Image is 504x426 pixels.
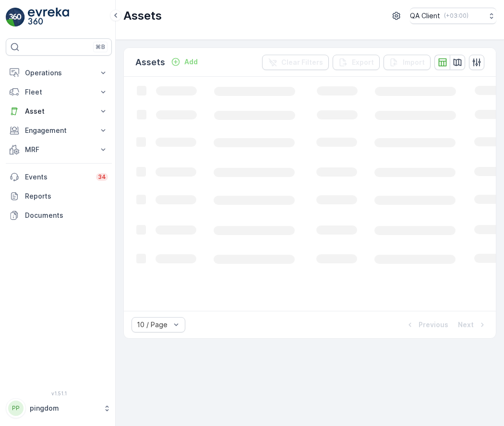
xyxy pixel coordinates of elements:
[184,57,198,67] p: Add
[281,58,323,67] p: Clear Filters
[96,43,105,51] p: ⌘B
[6,140,112,159] button: MRF
[25,145,93,154] p: MRF
[167,56,202,68] button: Add
[410,8,496,24] button: QA Client(+03:00)
[384,55,431,70] button: Import
[6,398,112,418] button: PPpingdom
[6,121,112,140] button: Engagement
[135,56,165,69] p: Assets
[98,173,106,181] p: 34
[6,167,112,187] a: Events34
[25,68,93,78] p: Operations
[419,320,448,330] p: Previous
[444,12,468,20] p: ( +03:00 )
[25,126,93,135] p: Engagement
[6,63,112,83] button: Operations
[25,87,93,97] p: Fleet
[123,8,162,24] p: Assets
[458,320,474,330] p: Next
[25,106,93,116] p: Asset
[6,8,25,27] img: logo
[25,191,108,201] p: Reports
[28,8,69,27] img: logo_light-DOdMpM7g.png
[30,403,98,413] p: pingdom
[262,55,329,70] button: Clear Filters
[404,319,449,331] button: Previous
[6,102,112,121] button: Asset
[6,83,112,102] button: Fleet
[457,319,488,331] button: Next
[403,58,425,67] p: Import
[25,172,90,182] p: Events
[6,206,112,225] a: Documents
[333,55,380,70] button: Export
[410,11,440,21] p: QA Client
[25,211,108,220] p: Documents
[6,187,112,206] a: Reports
[8,401,24,416] div: PP
[6,390,112,396] span: v 1.51.1
[352,58,374,67] p: Export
